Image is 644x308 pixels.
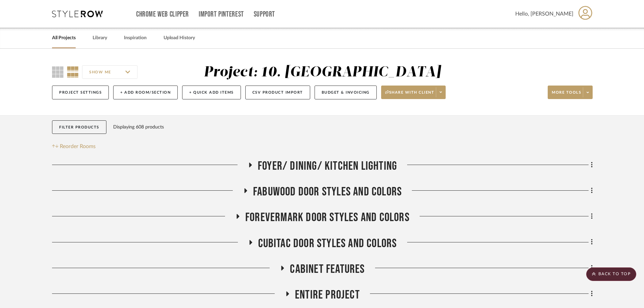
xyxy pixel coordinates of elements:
[204,65,441,79] div: Project: 10. [GEOGRAPHIC_DATA]
[552,90,581,100] span: More tools
[164,33,195,43] a: Upload History
[295,288,360,302] span: Entire Project
[258,159,397,173] span: Foyer/ Dining/ Kitchen Lighting
[245,86,310,99] button: CSV Product Import
[253,185,402,199] span: FABUWOOD DOOR STYLES AND COLORS
[52,33,76,43] a: All Projects
[548,86,593,99] button: More tools
[385,90,435,100] span: Share with client
[290,262,365,277] span: Cabinet Features
[136,11,189,17] a: Chrome Web Clipper
[258,236,397,251] span: CUBITAC DOOR STYLES AND COLORS
[60,142,96,150] span: Reorder Rooms
[52,142,96,150] button: Reorder Rooms
[586,267,636,281] scroll-to-top-button: BACK TO TOP
[515,10,573,18] span: Hello, [PERSON_NAME]
[381,86,446,99] button: Share with client
[124,33,147,43] a: Inspiration
[113,86,178,99] button: + Add Room/Section
[52,120,106,134] button: Filter Products
[93,33,107,43] a: Library
[254,11,275,17] a: Support
[199,11,244,17] a: Import Pinterest
[245,210,410,225] span: FOREVERMARK DOOR STYLES AND COLORS
[113,120,164,134] div: Displaying 608 products
[52,86,109,99] button: Project Settings
[182,86,241,99] button: + Quick Add Items
[315,86,377,99] button: Budget & Invoicing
